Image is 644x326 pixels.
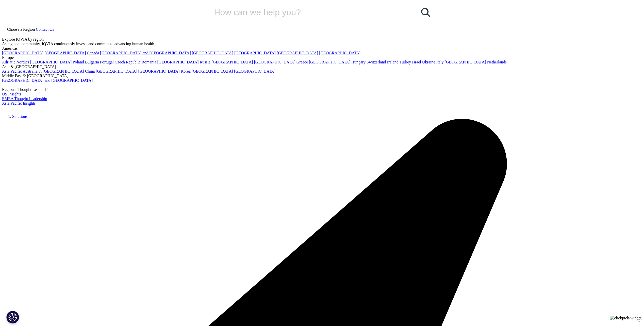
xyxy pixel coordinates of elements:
[12,114,27,119] a: Solutions
[277,51,318,55] a: [GEOGRAPHIC_DATA]
[192,51,233,55] a: [GEOGRAPHIC_DATA]
[2,74,642,78] div: Middle East & [GEOGRAPHIC_DATA]
[2,60,15,64] a: Adriatic
[2,37,642,42] div: Explore IQVIA by region
[87,51,99,55] a: Canada
[487,60,507,64] a: Netherlands
[234,69,275,73] a: [GEOGRAPHIC_DATA]
[2,78,93,83] a: [GEOGRAPHIC_DATA] and [GEOGRAPHIC_DATA]
[2,51,43,55] a: [GEOGRAPHIC_DATA]
[36,27,54,31] a: Contact Us
[6,311,19,323] button: Cookie-Einstellungen
[7,27,35,31] span: Choose a Region
[2,96,47,101] a: EMEA Thought Leadership
[100,60,114,64] a: Portugal
[254,60,295,64] a: [GEOGRAPHIC_DATA]
[16,60,29,64] a: Nordics
[234,51,276,55] a: [GEOGRAPHIC_DATA]
[115,60,141,64] a: Czech Republic
[181,69,191,73] a: Korea
[44,51,86,55] a: [GEOGRAPHIC_DATA]
[421,8,430,17] svg: Search
[211,5,403,20] input: Suchen
[30,60,72,64] a: [GEOGRAPHIC_DATA]
[85,69,95,73] a: China
[211,60,253,64] a: [GEOGRAPHIC_DATA]
[23,69,84,73] a: Australia & [GEOGRAPHIC_DATA]
[309,60,350,64] a: [GEOGRAPHIC_DATA]
[100,51,191,55] a: [GEOGRAPHIC_DATA] and [GEOGRAPHIC_DATA]
[138,69,180,73] a: [GEOGRAPHIC_DATA]
[142,60,156,64] a: Romania
[367,60,386,64] a: Switzerland
[200,60,211,64] a: Russia
[2,87,642,92] div: Regional Thought Leadership
[2,101,36,105] a: Asia Pacific Insights
[2,69,22,73] a: Asia Pacific
[400,60,411,64] a: Turkey
[2,55,642,60] div: Europe
[319,51,360,55] a: [GEOGRAPHIC_DATA]
[2,64,642,69] div: Asia & [GEOGRAPHIC_DATA]
[422,60,435,64] a: Ukraine
[2,46,642,51] div: Americas
[85,60,99,64] a: Bulgaria
[296,60,308,64] a: Greece
[96,69,137,73] a: [GEOGRAPHIC_DATA]
[73,60,84,64] a: Poland
[387,60,399,64] a: Ireland
[412,60,421,64] a: Israel
[192,69,233,73] a: [GEOGRAPHIC_DATA]
[351,60,366,64] a: Hungary
[2,92,21,96] a: US Insights
[436,60,443,64] a: Italy
[2,42,642,46] div: As a global community, IQVIA continuously invests and commits to advancing human health.
[445,60,486,64] a: [GEOGRAPHIC_DATA]
[157,60,199,64] a: [GEOGRAPHIC_DATA]
[418,5,433,20] a: Suchen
